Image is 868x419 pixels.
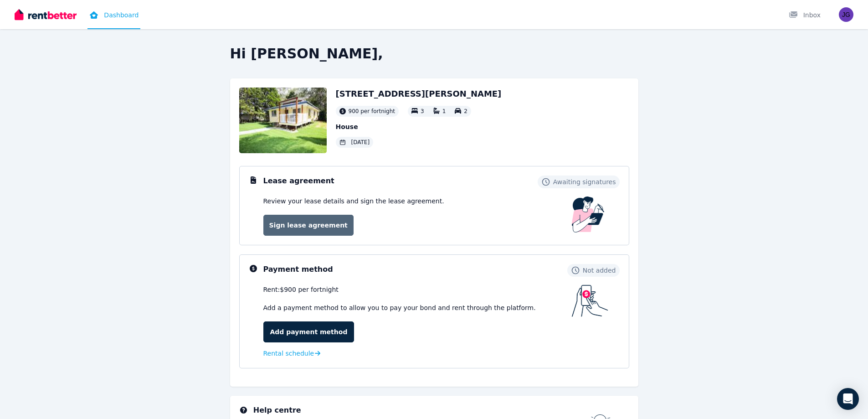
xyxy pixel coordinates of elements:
[837,388,859,410] div: Open Intercom Messenger
[349,108,395,115] span: 900 per fortnight
[421,108,424,114] span: 3
[263,303,572,312] p: Add a payment method to allow you to pay your bond and rent through the platform.
[583,266,616,275] span: Not added
[789,10,821,20] div: Inbox
[263,197,444,206] p: Review your lease details and sign the lease agreement.
[263,264,333,275] h3: Payment method
[572,197,605,233] img: Lease Agreement
[263,176,334,186] h3: Lease agreement
[839,7,853,22] img: Jennifer Garner
[263,285,572,294] div: Rent: $900 per fortnight
[263,321,354,342] a: Add payment method
[464,108,467,114] span: 2
[230,46,638,62] h2: Hi [PERSON_NAME],
[336,122,502,131] p: House
[442,108,446,114] span: 1
[263,349,321,358] a: Rental schedule
[253,405,590,416] h3: Help centre
[351,139,370,146] span: [DATE]
[15,8,77,21] img: RentBetter
[239,88,327,153] img: Property Url
[263,215,354,236] a: Sign lease agreement
[572,285,608,317] img: Payment method
[336,88,502,100] h2: [STREET_ADDRESS][PERSON_NAME]
[553,177,616,186] span: Awaiting signatures
[263,349,314,358] span: Rental schedule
